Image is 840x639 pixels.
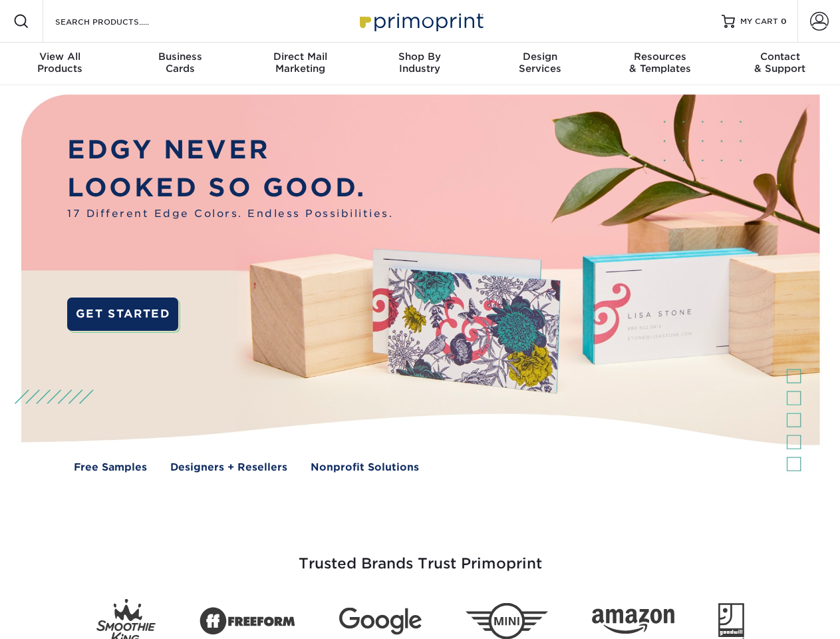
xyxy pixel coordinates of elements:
p: EDGY NEVER [67,131,393,169]
div: Marketing [240,51,360,75]
a: Nonprofit Solutions [311,460,419,475]
span: MY CART [740,16,778,27]
img: Google [339,608,422,635]
p: LOOKED SO GOOD. [67,169,393,207]
div: Services [480,51,600,75]
span: 17 Different Edge Colors. Endless Possibilities. [67,206,393,222]
div: & Templates [600,51,720,75]
a: Contact& Support [720,43,840,85]
a: DesignServices [480,43,600,85]
img: Goodwill [718,603,744,639]
a: Shop ByIndustry [360,43,480,85]
a: Resources& Templates [600,43,720,85]
input: SEARCH PRODUCTS..... [54,13,184,29]
a: Designers + Resellers [170,460,287,475]
span: Shop By [360,51,480,63]
a: BusinessCards [120,43,239,85]
span: Resources [600,51,720,63]
span: Business [120,51,239,63]
a: Free Samples [74,460,147,475]
img: Primoprint [354,7,487,35]
h3: Trusted Brands Trust Primoprint [31,523,809,588]
span: Direct Mail [240,51,360,63]
div: & Support [720,51,840,75]
img: Amazon [592,609,674,634]
a: Direct MailMarketing [240,43,360,85]
div: Industry [360,51,480,75]
span: Design [480,51,600,63]
div: Cards [120,51,239,75]
span: 0 [781,17,787,26]
a: GET STARTED [67,298,178,331]
span: Contact [720,51,840,63]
